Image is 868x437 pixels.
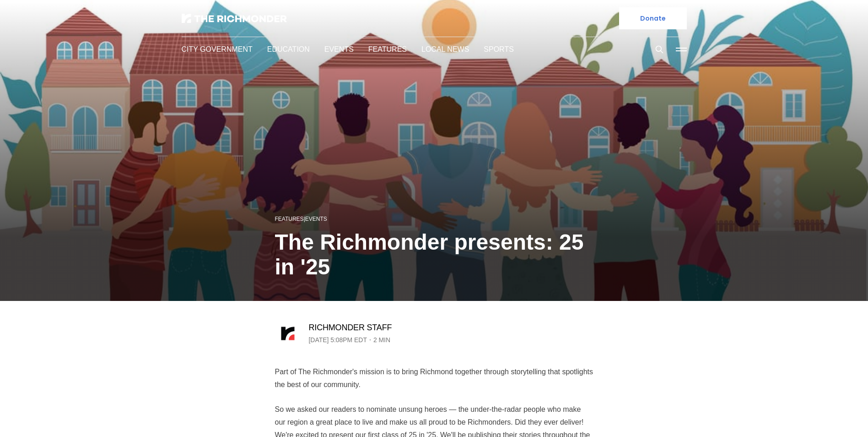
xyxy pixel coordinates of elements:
[275,215,301,223] a: Features
[275,230,593,279] h1: The Richmonder presents: 25 in '25
[309,322,387,333] a: Richmonder Staff
[275,321,301,346] img: Richmonder Staff
[364,44,399,55] a: Features
[322,44,349,55] a: Events
[619,7,687,29] a: Donate
[182,44,250,55] a: City Government
[309,334,370,345] time: [DATE] 5:08PM EDT
[376,334,394,345] span: 2 min
[182,14,287,23] img: The Richmonder
[414,44,459,55] a: Local News
[652,43,666,56] button: Search this site
[275,213,593,224] div: |
[275,366,593,391] p: Part of The Richmonder's mission is to bring Richmond together through storytelling that spotligh...
[265,44,307,55] a: Education
[474,44,502,55] a: Sports
[791,392,868,437] iframe: portal-trigger
[302,215,322,223] a: Events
